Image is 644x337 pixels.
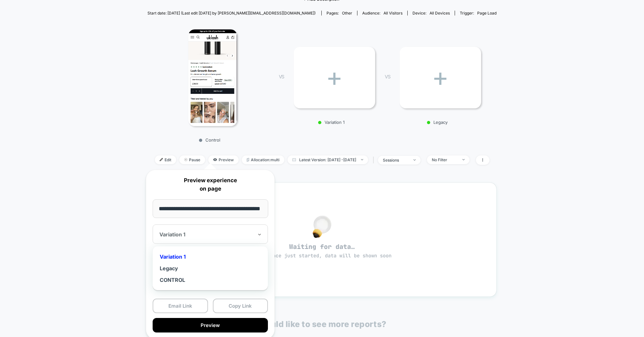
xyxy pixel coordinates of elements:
[153,137,266,143] p: Control
[208,155,239,164] span: Preview
[279,74,284,79] span: VS
[184,158,187,161] img: end
[288,155,368,164] span: Latest Version: [DATE] - [DATE]
[292,158,296,161] img: calendar
[290,120,372,125] p: Variation 1
[362,11,402,15] div: Audience:
[327,11,352,15] div: Pages:
[342,11,352,15] span: other
[153,318,268,332] button: Preview
[153,176,268,193] p: Preview experience on page
[396,120,478,125] p: Legacy
[460,11,497,15] div: Trigger:
[213,299,268,313] button: Copy Link
[413,159,416,161] img: end
[294,47,375,108] div: +
[313,215,331,238] img: no_data
[242,155,284,164] span: Allocation: multi
[179,155,205,164] span: Pause
[407,11,455,15] span: Device:
[188,29,237,126] img: Control main
[153,299,208,313] button: Email Link
[252,253,392,259] span: experience just started, data will be shown soon
[159,243,485,259] span: Waiting for data…
[371,155,378,165] span: |
[430,11,450,15] span: all devices
[258,319,386,329] p: Would like to see more reports?
[477,11,497,15] span: Page Load
[385,74,390,79] span: VS
[361,159,363,160] img: end
[156,251,265,263] div: Variation 1
[147,11,316,15] span: Start date: [DATE] (Last edit [DATE] by [PERSON_NAME][EMAIL_ADDRESS][DOMAIN_NAME])
[383,158,409,163] div: sessions
[432,157,458,162] div: No Filter
[400,47,481,108] div: +
[156,263,265,274] div: Legacy
[462,159,465,160] img: end
[247,158,249,162] img: rebalance
[384,11,402,15] span: All Visitors
[155,155,176,164] span: Edit
[160,158,163,161] img: edit
[156,274,265,286] div: CONTROL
